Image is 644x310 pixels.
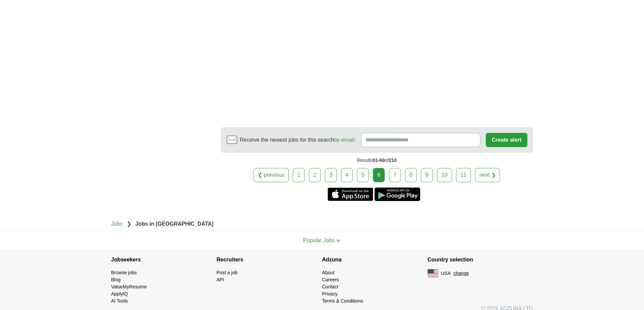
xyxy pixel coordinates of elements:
[453,270,469,277] button: change
[127,221,131,227] span: ❯
[240,136,356,144] span: Receive the newest jobs for this search :
[322,291,338,297] a: Privacy
[111,284,147,289] a: ValueMyResume
[322,270,335,275] a: About
[341,168,353,182] a: 4
[389,168,401,182] a: 7
[322,298,363,304] a: Terms & Conditions
[303,237,335,243] span: Popular Jobs
[135,221,213,227] strong: Jobs in [GEOGRAPHIC_DATA]
[217,277,224,282] a: API
[325,168,337,182] a: 3
[428,250,533,269] h4: Country selection
[357,168,369,182] a: 5
[328,188,373,201] a: Get the iPhone app
[217,270,238,275] a: Post a job
[293,168,305,182] a: 1
[486,133,527,147] button: Create alert
[389,158,397,163] span: 210
[373,168,385,182] div: 6
[428,269,438,277] img: US flag
[373,158,385,163] span: 51-60
[437,168,452,182] a: 10
[254,168,289,182] a: ❮ previous
[322,277,339,282] a: Careers
[111,270,137,275] a: Browse jobs
[221,153,533,168] div: Results of
[111,298,128,304] a: AI Tools
[309,168,321,182] a: 2
[111,221,123,227] a: Jobs
[375,188,420,201] a: Get the Android app
[456,168,471,182] a: 11
[111,277,121,282] a: Blog
[421,168,433,182] a: 9
[111,291,128,297] a: ApplyIQ
[336,239,341,242] img: toggle icon
[334,137,354,143] a: by email
[475,168,500,182] a: next ❯
[322,284,338,289] a: Contact
[405,168,417,182] a: 8
[441,270,451,277] span: USA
